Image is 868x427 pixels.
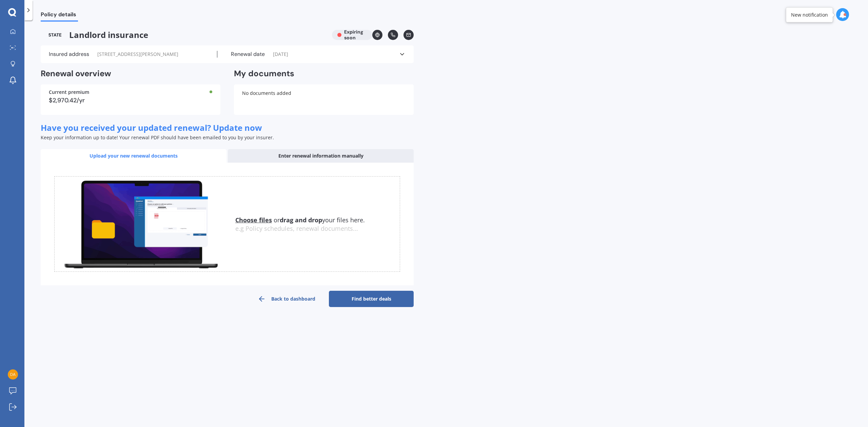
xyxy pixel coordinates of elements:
[41,149,226,163] div: Upload your new renewal documents
[41,122,262,133] span: Have you received your updated renewal? Update now
[41,30,69,40] img: State-text-1.webp
[49,97,212,103] div: $2,970.42/yr
[235,225,400,232] div: e.g Policy schedules, renewal documents...
[41,30,327,40] span: Landlord insurance
[231,51,265,58] label: Renewal date
[49,51,89,58] label: Insured address
[8,369,18,380] img: 26bcebfd2163e3ac935f19a9978cd2bc
[235,216,365,224] span: or your files here.
[234,84,414,115] div: No documents added
[41,68,220,79] h2: Renewal overview
[280,216,322,224] b: drag and drop
[235,216,272,224] u: Choose files
[41,134,274,141] span: Keep your information up to date! Your renewal PDF should have been emailed to you by your insurer.
[41,11,78,20] span: Policy details
[791,12,828,18] div: New notification
[228,149,414,163] div: Enter renewal information manually
[244,291,329,307] a: Back to dashboard
[234,68,294,79] h2: My documents
[55,177,227,272] img: upload.de96410c8ce839c3fdd5.gif
[273,51,288,58] span: [DATE]
[329,291,414,307] a: Find better deals
[49,90,212,95] div: Current premium
[97,51,178,58] span: [STREET_ADDRESS][PERSON_NAME]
